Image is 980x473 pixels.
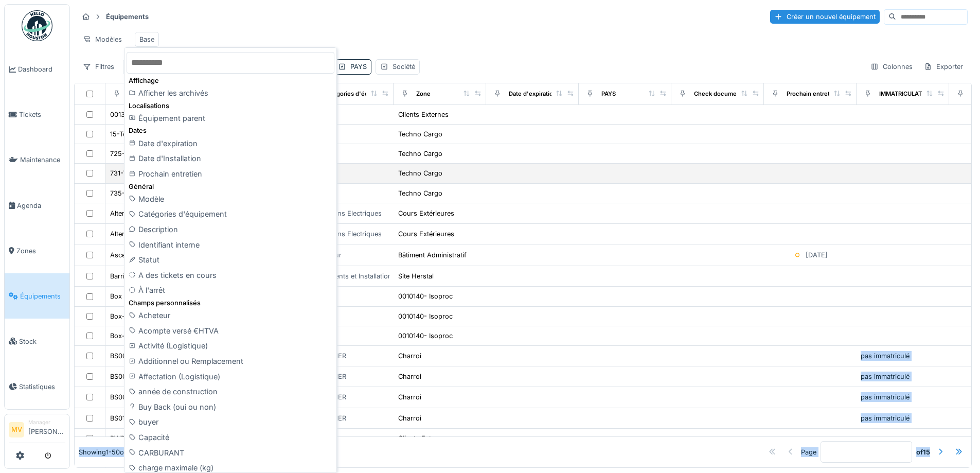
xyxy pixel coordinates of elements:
[127,191,334,207] div: Modèle
[22,10,52,41] img: Badge_color-CXgf-gQk.svg
[17,201,65,211] span: Agenda
[308,229,382,239] div: Installations Electriques
[398,188,442,198] div: Techno Cargo
[127,369,334,384] div: Affectation (Logistique)
[127,151,334,166] div: Date d'Installation
[16,246,65,256] span: Zones
[879,90,933,98] div: IMMATRICULATION
[20,291,65,301] span: Équipements
[127,445,334,461] div: CARBURANT
[398,208,454,218] div: Cours Extérieures
[127,76,334,85] div: Affichage
[350,62,367,72] div: PAYS
[110,291,156,301] div: Box 14 Isoproc
[398,372,421,381] div: Charroi
[916,447,930,457] strong: of 15
[127,354,334,369] div: Additionnel ou Remplacement
[110,372,131,381] div: BS008
[127,111,334,126] div: Équipement parent
[127,430,334,445] div: Capacité
[308,208,382,218] div: Installations Electriques
[398,110,449,119] div: Clients Externes
[861,372,945,381] div: pas immatriculé
[861,392,945,402] div: pas immatriculé
[78,59,119,74] div: Filtres
[861,413,945,423] div: pas immatriculé
[127,136,334,151] div: Date d'expiration
[110,331,157,341] div: Box-19 Isoproc
[139,34,154,44] div: Base
[806,250,828,260] div: [DATE]
[110,433,181,443] div: BWRO0000023 Veoilia
[393,62,415,72] div: Société
[20,155,65,165] span: Maintenance
[398,168,442,178] div: Techno Cargo
[127,222,334,237] div: Description
[127,414,334,430] div: buyer
[110,208,158,218] div: Alternateur GE1
[801,447,816,457] div: Page
[919,59,968,74] div: Exporter
[127,101,334,111] div: Localisations
[110,129,161,139] div: 15-Technocargo
[398,229,454,239] div: Cours Extérieures
[398,433,449,443] div: Clients Externes
[398,291,453,301] div: 0010140- Isoproc
[127,252,334,268] div: Statut
[127,166,334,182] div: Prochain entretien
[770,10,880,24] div: Créer un nouvel équipement
[110,188,166,198] div: 735-Technocargo
[127,126,334,135] div: Dates
[127,308,334,323] div: Acheteur
[398,351,421,361] div: Charroi
[127,323,334,339] div: Acompte versé €HTVA
[110,392,131,402] div: BS009
[398,250,467,260] div: Bâtiment Administratif
[398,129,442,139] div: Techno Cargo
[79,447,138,457] div: Showing 1 - 50 of 746
[110,311,157,321] div: Box-17 Isoproc
[509,90,557,98] div: Date d'expiration
[324,90,395,98] div: Catégories d'équipement
[398,149,442,159] div: Techno Cargo
[110,229,160,239] div: Alternateur GE2
[861,351,945,361] div: pas immatriculé
[127,206,334,222] div: Catégories d'équipement
[127,237,334,253] div: Identifiant interne
[110,149,166,159] div: 725-Technocargo
[694,90,756,98] div: Check document date
[866,59,917,74] div: Colonnes
[19,337,65,346] span: Stock
[398,392,421,402] div: Charroi
[18,64,65,74] span: Dashboard
[110,271,173,281] div: Barrières Entrée Site
[110,110,165,119] div: 001376 - Eletrans
[127,399,334,415] div: Buy Back (oui ou non)
[787,90,839,98] div: Prochain entretien
[19,110,65,119] span: Tickets
[601,90,616,98] div: PAYS
[9,422,24,437] li: MV
[398,311,453,321] div: 0010140- Isoproc
[127,182,334,191] div: Général
[398,331,453,341] div: 0010140- Isoproc
[398,413,421,423] div: Charroi
[110,351,130,361] div: BS007
[127,85,334,101] div: Afficher les archivés
[19,382,65,392] span: Statistiques
[127,384,334,399] div: année de construction
[308,271,417,281] div: Equipements et Installations Divers
[102,12,153,22] strong: Équipements
[28,418,65,426] div: Manager
[28,418,65,441] li: [PERSON_NAME]
[127,283,334,298] div: À l'arrêt
[110,168,164,178] div: 731-Technocargo
[416,90,431,98] div: Zone
[398,271,434,281] div: Site Herstal
[127,298,334,308] div: Champs personnalisés
[78,32,127,47] div: Modèles
[110,413,129,423] div: BS010
[110,250,144,260] div: Ascenseur
[127,268,334,283] div: A des tickets en cours
[127,338,334,354] div: Activité (Logistique)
